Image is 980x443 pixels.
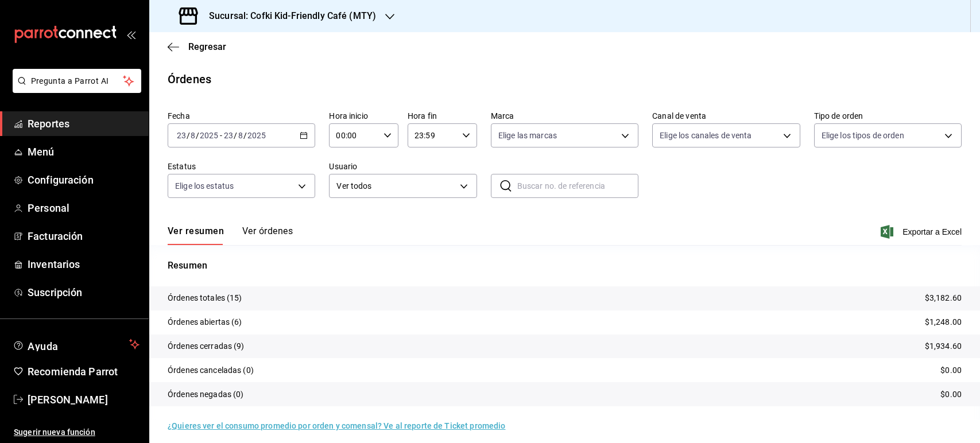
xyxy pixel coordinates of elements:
span: - [220,131,222,140]
input: -- [190,131,196,140]
span: [PERSON_NAME] [28,392,140,407]
span: Elige los canales de venta [660,130,752,141]
button: open_drawer_menu [126,30,135,39]
input: -- [223,131,234,140]
span: Ver todos [336,180,455,192]
button: Exportar a Excel [883,225,962,239]
div: Órdenes [168,71,211,88]
span: Reportes [28,116,140,131]
label: Usuario [329,162,477,170]
p: Órdenes cerradas (9) [168,340,245,352]
button: Pregunta a Parrot AI [13,69,141,93]
span: Sugerir nueva función [14,426,140,438]
p: Órdenes negadas (0) [168,388,244,401]
span: Facturación [28,228,140,244]
span: Elige las marcas [498,130,557,141]
label: Hora fin [408,112,477,120]
label: Estatus [168,162,315,170]
p: $0.00 [940,388,962,401]
p: $0.00 [940,364,962,376]
span: Configuración [28,172,140,188]
p: Resumen [168,259,962,273]
div: navigation tabs [168,226,293,245]
span: Pregunta a Parrot AI [31,75,123,87]
span: / [187,131,190,140]
label: Hora inicio [329,112,398,120]
span: / [234,131,237,140]
p: $1,934.60 [925,340,962,352]
h3: Sucursal: Cofki Kid-Friendly Café (MTY) [200,9,376,23]
label: Marca [491,112,638,120]
label: Canal de venta [652,112,800,120]
span: Suscripción [28,285,140,300]
input: Buscar no. de referencia [517,174,638,197]
a: Pregunta a Parrot AI [8,83,141,95]
p: Órdenes abiertas (6) [168,316,242,328]
label: Fecha [168,112,315,120]
label: Tipo de orden [814,112,962,120]
span: Regresar [188,41,226,52]
span: Recomienda Parrot [28,364,140,379]
p: Órdenes canceladas (0) [168,364,254,376]
p: Órdenes totales (15) [168,292,242,304]
span: Inventarios [28,257,140,272]
a: ¿Quieres ver el consumo promedio por orden y comensal? Ve al reporte de Ticket promedio [168,421,505,430]
span: Elige los tipos de orden [822,130,904,141]
input: ---- [247,131,266,140]
span: Ayuda [28,337,125,351]
p: $1,248.00 [925,316,962,328]
span: Personal [28,200,140,216]
p: $3,182.60 [925,292,962,304]
span: Elige los estatus [175,180,234,192]
button: Ver resumen [168,226,224,245]
button: Ver órdenes [242,226,293,245]
input: -- [176,131,187,140]
span: / [196,131,199,140]
button: Regresar [168,41,226,52]
span: / [243,131,247,140]
span: Menú [28,144,140,160]
input: -- [238,131,243,140]
input: ---- [199,131,219,140]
